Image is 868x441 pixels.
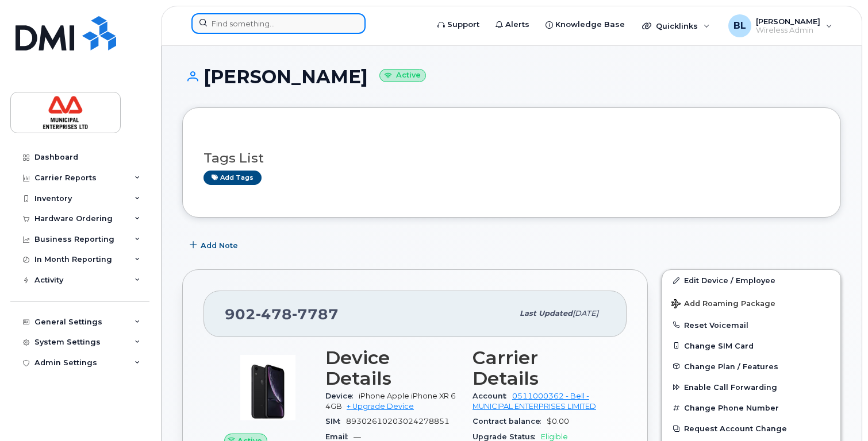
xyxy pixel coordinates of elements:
button: Change Plan / Features [662,356,840,377]
h3: Device Details [325,347,459,389]
span: Change Plan / Features [684,362,778,370]
h1: [PERSON_NAME] [182,67,841,87]
span: — [354,432,361,441]
button: Add Roaming Package [662,291,840,315]
a: + Upgrade Device [347,402,414,411]
span: Last updated [520,309,573,318]
h3: Carrier Details [473,347,606,389]
button: Request Account Change [662,418,840,439]
span: 7787 [292,305,339,323]
h3: Tags List [203,151,820,165]
a: Edit Device / Employee [662,270,840,291]
a: Add tags [203,171,262,185]
span: 89302610203024278851 [346,417,450,425]
button: Reset Voicemail [662,315,840,335]
span: [DATE] [573,309,598,318]
span: Upgrade Status [473,432,541,441]
span: Contract balance [473,417,547,425]
span: Enable Call Forwarding [684,383,777,392]
span: SIM [325,417,346,425]
span: Device [325,392,359,400]
button: Add Note [182,235,248,256]
span: Email [325,432,354,441]
span: Add Note [201,240,238,251]
small: Active [379,69,426,82]
img: image20231002-3703462-1qb80zy.jpeg [233,353,302,422]
span: Add Roaming Package [671,299,775,310]
button: Enable Call Forwarding [662,377,840,397]
span: iPhone Apple iPhone XR 64GB [325,392,456,411]
span: Account [473,392,512,400]
span: 902 [225,305,339,323]
span: $0.00 [547,417,569,425]
button: Change SIM Card [662,335,840,356]
span: Eligible [541,432,568,441]
span: 478 [256,305,292,323]
button: Change Phone Number [662,397,840,418]
a: 0511000362 - Bell - MUNICIPAL ENTERPRISES LIMITED [473,392,596,411]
